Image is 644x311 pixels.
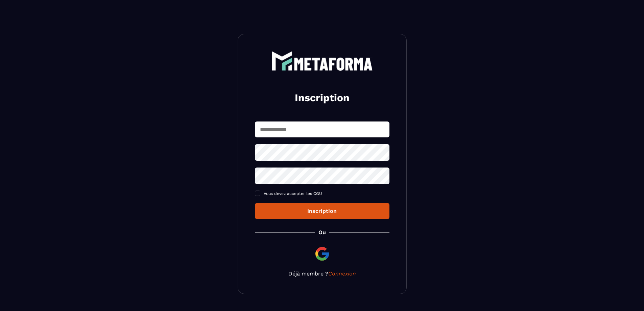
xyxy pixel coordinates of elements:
a: logo [255,51,389,71]
p: Déjà membre ? [255,270,389,277]
div: Inscription [260,208,384,214]
a: Connexion [328,270,356,277]
span: Vous devez accepter les CGU [264,191,322,196]
img: google [314,246,330,262]
img: logo [271,51,373,71]
h2: Inscription [263,91,381,105]
button: Inscription [255,203,389,219]
p: Ou [318,229,326,236]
